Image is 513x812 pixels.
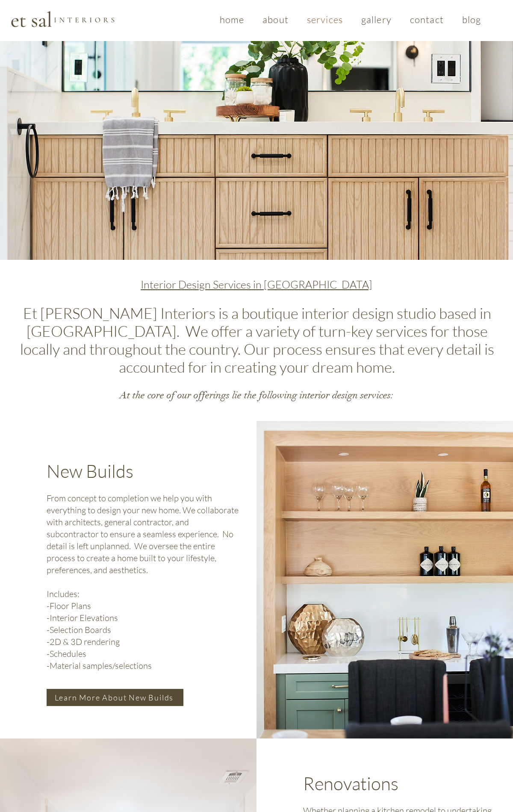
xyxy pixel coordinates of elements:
img: Et Sal Logo [10,10,115,28]
nav: Site [212,9,489,29]
a: contact [402,9,451,29]
a: home [212,9,252,29]
span: about [262,14,289,25]
a: gallery [354,9,399,29]
span: blog [462,14,481,25]
span: gallery [361,14,392,25]
a: Learn More About New Builds [47,689,183,706]
a: about [255,9,296,29]
span: New Builds [47,460,133,482]
span: Interior Design Services in [GEOGRAPHIC_DATA] [141,278,372,291]
p: From concept to completion we help you with everything to design your new home. We collaborate wi... [47,492,239,576]
a: blog [454,9,489,29]
span: At the core of our offerings lie the following interior design services: [120,389,393,401]
span: Et [PERSON_NAME] Interiors is a boutique interior design studio based in [GEOGRAPHIC_DATA]. We of... [20,304,494,376]
span: services [307,14,343,25]
span: Renovations [303,772,398,794]
p: Includes: -Floor Plans -Interior Elevations -Selection Boards -2D & 3D rendering -Schedules -Mate... [47,576,239,684]
span: contact [410,14,444,25]
a: services [299,9,350,29]
span: Learn More About New Builds [55,693,174,702]
img: A chic bar setup with wooden shelves displaying clear wine glasses, dark Hendrick's gin bottles, ... [256,421,513,738]
span: home [220,14,244,25]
